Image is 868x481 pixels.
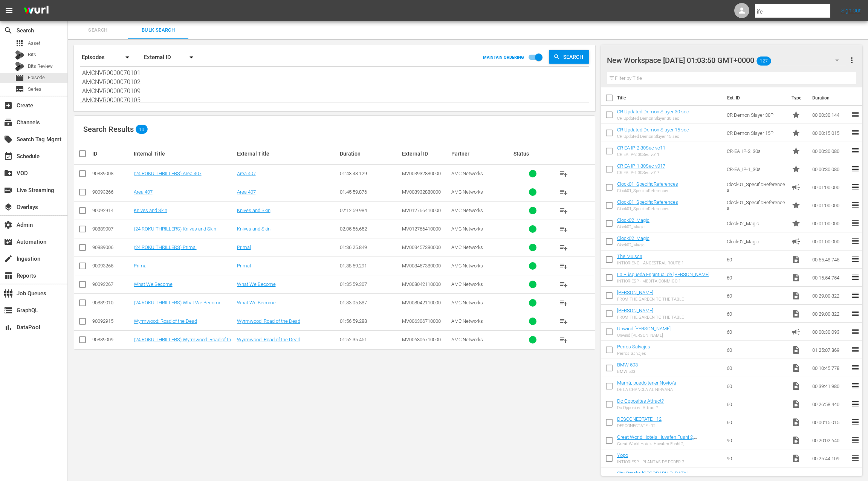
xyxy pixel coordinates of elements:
[792,147,801,156] span: Promo
[792,454,801,463] span: Video
[4,169,13,178] span: VOD
[617,145,665,151] a: CR EA IP-2 30Sec vo11
[792,345,801,354] span: Video
[792,291,801,300] span: Video
[617,224,649,229] div: Clock02_Magic
[134,151,235,157] div: Internal Title
[724,269,789,287] td: 60
[792,183,801,192] span: Ad
[724,196,789,214] td: Clock01_SpecificReferences
[144,47,200,68] div: External ID
[809,214,851,232] td: 00:01:00.000
[724,323,789,341] td: 60
[134,208,167,213] a: Knives and Skin
[4,271,13,280] span: Reports
[851,164,860,173] span: reorder
[617,217,649,223] a: Clock02_Magic
[724,142,789,160] td: CR-EA_IP-2_30s
[724,124,789,142] td: CR Demon Slayer 15P
[4,237,13,246] span: Automation
[724,214,789,232] td: Clock02_Magic
[851,255,860,264] span: reorder
[451,337,483,342] span: AMC Networks
[402,226,441,232] span: MV012766410000
[617,351,650,356] div: Perros Salvajes
[82,69,589,103] textarea: AMCNVR0000070101 AMCNVR0000070102 AMCNVR0000070109 AMCNVR0000070105 AMCNVR0000069640
[237,244,251,250] a: Primal
[4,220,13,229] span: Admin
[809,124,851,142] td: 00:00:15.015
[792,219,801,228] span: Promo
[555,165,573,183] button: playlist_add
[237,300,276,305] a: What We Become
[136,127,148,132] span: 10
[134,281,173,287] a: What We Become
[617,369,638,374] div: BMW 503
[809,323,851,341] td: 00:00:30.093
[451,208,483,213] span: AMC Networks
[756,53,771,69] span: 127
[451,244,483,250] span: AMC Networks
[792,273,801,282] span: Video
[402,171,441,176] span: MV003932880000
[92,244,131,250] div: 90889006
[28,74,45,81] span: Episode
[724,341,789,359] td: 60
[559,335,568,344] span: playlist_add
[555,294,573,312] button: playlist_add
[617,127,689,133] a: CR Updated Demon Slayer 15 sec
[134,244,197,250] a: (24 ROKU THRILLERS) Primal
[92,226,131,232] div: 90889007
[724,359,789,377] td: 60
[483,55,524,60] p: MAINTAIN ORDERING
[4,186,13,195] span: Live Streaming
[80,47,136,68] div: Episodes
[340,226,399,232] div: 02:05:56.652
[617,315,684,320] div: FROM THE GARDEN TO THE TABLE
[92,300,131,305] div: 90889010
[617,272,712,283] a: La Búsqueda Espiritual de [PERSON_NAME] [PERSON_NAME]
[809,287,851,305] td: 00:29:00.322
[451,171,483,176] span: AMC Networks
[617,297,684,302] div: FROM THE GARDEN TO THE TABLE
[134,226,216,232] a: (24 ROKU THRILLERS) Knives and Skin
[559,317,568,326] span: playlist_add
[724,377,789,395] td: 60
[4,135,13,144] span: Search Tag Mgmt
[92,318,131,324] div: 90092915
[134,337,234,348] a: (24 ROKU THRILLERS) Wyrmwood: Road of the Dead
[134,171,202,176] a: (24 ROKU THRILLERS) Area 407
[851,273,860,282] span: reorder
[617,452,628,458] a: Yopo
[617,423,662,428] div: DESCONECTATE - 12
[809,250,851,269] td: 00:55:48.745
[559,188,568,197] span: playlist_add
[724,287,789,305] td: 60
[617,405,664,410] div: Do Opposites Attract?
[559,298,568,307] span: playlist_add
[617,109,689,115] a: CR Updated Demon Slayer 30 sec
[559,243,568,252] span: playlist_add
[617,434,697,446] a: Great World Hotels Huvafen Fushi 2, [GEOGRAPHIC_DATA] (DU)
[809,178,851,196] td: 00:01:00.000
[4,323,13,332] span: DataPool
[237,281,276,287] a: What We Become
[559,169,568,178] span: playlist_add
[809,232,851,250] td: 00:01:00.000
[809,431,851,449] td: 00:20:02.640
[4,152,13,161] span: Schedule
[724,449,789,467] td: 90
[809,269,851,287] td: 00:15:54.754
[809,395,851,413] td: 00:26:58.440
[809,142,851,160] td: 00:00:30.080
[792,436,801,445] span: Video
[617,163,665,169] a: CR EA IP-1 30Sec v017
[72,26,124,35] span: Search
[402,263,441,269] span: MV003457380000
[792,472,801,481] span: Ad
[809,359,851,377] td: 00:10:45.778
[787,87,808,108] th: Type
[617,460,684,464] div: INTIORIESP - PLANTAS DE PODER 7
[402,244,441,250] span: MV003457380000
[617,181,678,187] a: Clock01_SpecificReferences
